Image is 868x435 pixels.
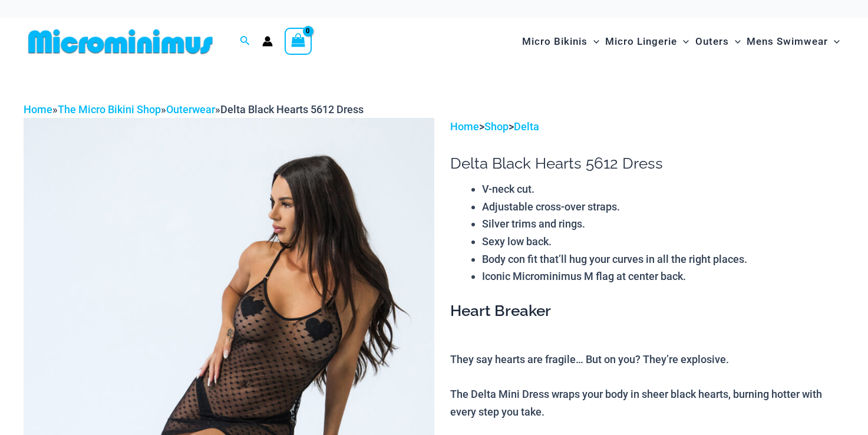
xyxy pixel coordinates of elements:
a: Shop [484,120,509,133]
a: Delta [514,120,539,133]
a: Micro LingerieMenu ToggleMenu Toggle [602,24,692,60]
span: Menu Toggle [729,27,741,57]
a: Account icon link [262,36,273,47]
a: Mens SwimwearMenu ToggleMenu Toggle [744,24,843,60]
nav: Site Navigation [517,22,844,61]
a: View Shopping Cart, empty [285,28,312,55]
li: Adjustable cross-over straps. [482,198,844,216]
span: Menu Toggle [588,27,599,57]
a: Search icon link [240,34,250,49]
a: Home [24,103,52,116]
h1: Delta Black Hearts 5612 Dress [450,154,844,173]
span: Delta Black Hearts 5612 Dress [220,103,364,116]
span: Outers [695,27,729,57]
span: » » » [24,103,364,116]
li: Sexy low back. [482,233,844,251]
a: OutersMenu ToggleMenu Toggle [692,24,744,60]
a: The Micro Bikini Shop [58,103,161,116]
p: > > [450,118,844,136]
a: Micro BikinisMenu ToggleMenu Toggle [519,24,602,60]
a: Home [450,120,479,133]
span: Mens Swimwear [747,27,828,57]
li: V-neck cut. [482,180,844,198]
h3: Heart Breaker [450,301,844,321]
img: MM SHOP LOGO FLAT [24,28,217,55]
li: Iconic Microminimus M flag at center back. [482,268,844,285]
a: Outerwear [166,103,215,116]
span: Menu Toggle [828,27,840,57]
span: Menu Toggle [677,27,689,57]
li: Silver trims and rings. [482,215,844,233]
span: Micro Lingerie [605,27,677,57]
li: Body con fit that’ll hug your curves in all the right places. [482,251,844,268]
span: Micro Bikinis [522,27,588,57]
